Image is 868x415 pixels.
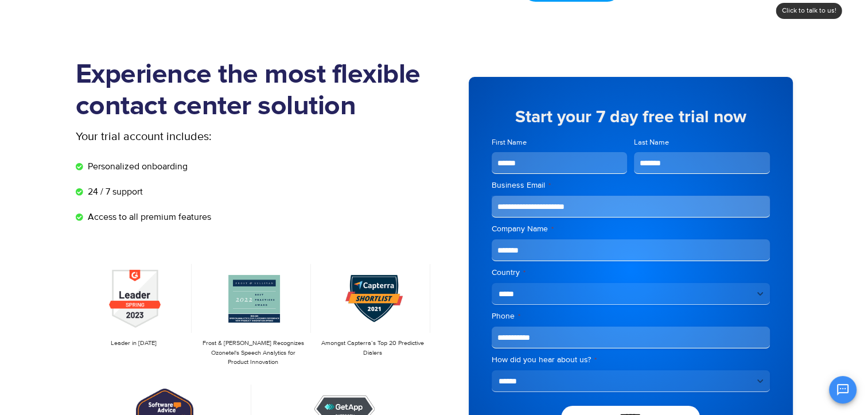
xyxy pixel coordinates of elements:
[76,128,348,145] p: Your trial account includes:
[492,108,770,126] h5: Start your 7 day free trial now
[85,210,211,224] span: Access to all premium features
[81,339,186,348] p: Leader in [DATE]
[634,137,770,148] label: Last Name
[85,160,188,173] span: Personalized onboarding
[492,223,770,235] label: Company Name
[201,339,305,367] p: Frost & [PERSON_NAME] Recognizes Ozonetel's Speech Analytics for Product Innovation
[829,376,857,404] button: Open chat
[85,185,143,199] span: 24 / 7 support
[492,267,770,278] label: Country
[492,180,770,191] label: Business Email
[320,339,425,358] p: Amongst Capterra’s Top 20 Predictive Dialers
[76,59,434,122] h1: Experience the most flexible contact center solution
[492,354,770,366] label: How did you hear about us?
[492,311,770,322] label: Phone
[492,137,628,148] label: First Name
